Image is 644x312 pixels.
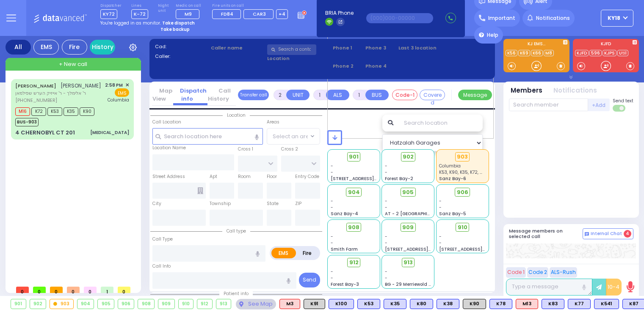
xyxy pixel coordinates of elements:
[331,163,333,169] span: -
[349,258,359,267] span: 912
[158,3,169,14] label: Night unit
[439,211,466,217] span: Sanz Bay-5
[33,40,59,55] div: EMS
[152,119,181,126] label: Call Location
[331,240,333,246] span: -
[279,11,285,17] span: +4
[439,198,442,204] span: -
[152,145,186,151] label: Location Name
[487,31,498,39] span: Help
[398,115,483,131] input: Search location
[267,44,316,55] input: Search a contact
[212,3,288,8] label: Fire units on call
[271,248,296,258] label: EMS
[439,233,442,240] span: -
[15,107,30,116] span: M16
[506,267,526,278] button: Code 1
[16,287,29,293] span: 0
[385,175,413,182] span: Forest Bay-2
[568,299,591,309] div: K77
[385,268,387,275] span: -
[349,153,359,161] span: 901
[331,268,333,275] span: -
[67,287,80,293] span: 0
[77,299,94,309] div: 904
[279,299,300,309] div: ALS
[155,53,208,60] label: Caller:
[50,287,63,293] span: 0
[591,231,622,237] span: Internal Chat
[210,173,217,180] label: Apt
[179,299,193,309] div: 910
[216,299,231,309] div: 913
[108,97,129,103] span: Columbia
[105,82,123,88] span: 2:58 PM
[331,204,333,211] span: -
[489,299,512,309] div: K78
[152,173,185,180] label: Street Address
[366,13,433,23] input: (000)000-00000
[333,63,363,70] span: Phone 2
[304,299,325,309] div: K91
[50,299,73,309] div: 903
[365,44,395,52] span: Phone 3
[138,299,154,309] div: 908
[31,107,46,116] span: K72
[384,299,406,309] div: K35
[125,82,129,89] span: ✕
[410,299,433,309] div: K80
[211,44,264,52] label: Caller name
[238,146,253,153] label: Cross 1
[15,97,57,104] span: [PHONE_NUMBER]
[131,9,148,19] span: K-72
[267,173,277,180] label: Floor
[64,107,78,116] span: K35
[296,248,319,258] label: Fire
[131,3,148,8] label: Lines
[90,129,129,136] div: [MEDICAL_DATA]
[589,50,602,56] a: 596
[238,90,269,100] button: Transfer call
[152,263,171,270] label: Call Info
[15,82,56,89] a: [PERSON_NAME]
[506,50,517,56] a: K56
[357,299,380,309] div: BLS
[544,50,554,56] a: M8
[329,299,354,309] div: K100
[286,90,310,100] button: UNIT
[295,200,301,207] label: ZIP
[385,211,448,217] span: AT - 2 [GEOGRAPHIC_DATA]
[527,267,548,278] button: Code 2
[47,107,62,116] span: K53
[238,173,251,180] label: Room
[385,240,387,246] span: -
[267,119,279,126] label: Areas
[617,50,628,56] a: Util
[331,246,358,252] span: Smith Farm
[33,287,46,293] span: 0
[365,63,395,70] span: Phone 4
[152,236,173,243] label: Call Type
[455,152,470,161] div: 903
[601,10,633,27] button: KY18
[62,40,87,55] div: Fire
[176,3,202,8] label: Medic on call
[281,146,298,153] label: Cross 2
[267,55,330,62] label: Location
[457,188,468,197] span: 906
[90,40,115,55] a: History
[253,11,266,17] span: CAR3
[575,50,589,56] a: KJFD
[573,42,639,48] label: KJFD
[357,299,380,309] div: K53
[585,232,589,236] img: comment-alt.png
[197,187,203,194] span: Other building occupants
[439,246,519,252] span: [STREET_ADDRESS][PERSON_NAME]
[59,60,87,68] span: + New call
[385,204,387,211] span: -
[155,43,208,50] label: Cad:
[536,14,570,22] span: Notifications
[439,175,466,182] span: Sanz Bay-6
[511,86,542,96] button: Members
[594,299,619,309] div: K541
